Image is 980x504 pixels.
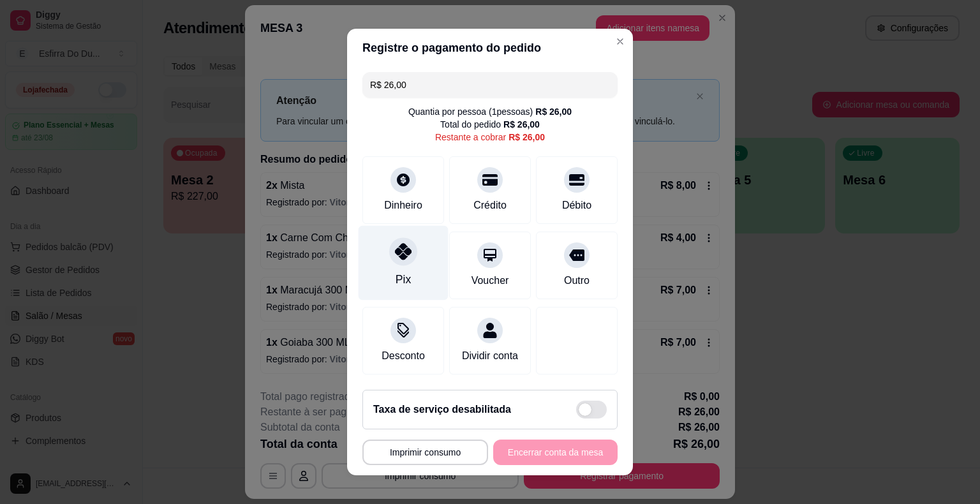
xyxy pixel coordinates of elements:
[384,198,422,213] div: Dinheiro
[396,271,411,288] div: Pix
[473,198,507,213] div: Crédito
[408,105,572,118] div: Quantia por pessoa ( 1 pessoas)
[382,348,425,364] div: Desconto
[440,118,540,131] div: Total do pedido
[509,131,545,144] div: R$ 26,00
[373,402,511,417] h2: Taxa de serviço desabilitada
[564,273,590,288] div: Outro
[370,72,610,98] input: Ex.: hambúrguer de cordeiro
[347,29,633,67] header: Registre o pagamento do pedido
[610,31,630,52] button: Close
[435,131,545,144] div: Restante a cobrar
[362,440,488,465] button: Imprimir consumo
[503,118,540,131] div: R$ 26,00
[462,348,518,364] div: Dividir conta
[562,198,591,213] div: Débito
[471,273,509,288] div: Voucher
[535,105,572,118] div: R$ 26,00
